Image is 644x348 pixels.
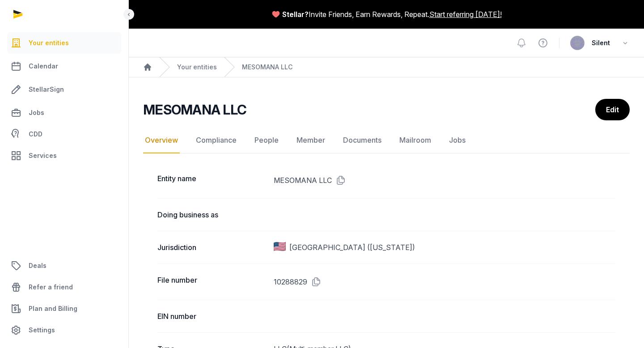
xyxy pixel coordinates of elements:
span: Plan and Billing [29,303,77,314]
a: Calendar [7,55,121,77]
a: Mailroom [398,127,433,153]
img: avatar [570,36,585,50]
a: Start referring [DATE]! [429,9,502,20]
dt: Jurisdiction [157,242,267,253]
span: CDD [29,129,42,140]
a: Documents [341,127,383,153]
span: Stellar? [282,9,309,20]
a: MESOMANA LLC [242,63,292,72]
dt: EIN number [157,311,267,322]
a: StellarSign [7,79,121,100]
a: People [253,127,280,153]
span: Deals [29,260,47,271]
dt: Doing business as [157,209,267,220]
a: Services [7,145,121,166]
span: Silent [592,38,610,48]
a: Jobs [7,102,121,123]
span: [GEOGRAPHIC_DATA] ([US_STATE]) [289,242,415,253]
nav: Tabs [143,127,630,153]
span: Refer a friend [29,282,73,293]
dt: Entity name [157,173,267,187]
a: Deals [7,255,121,276]
a: Compliance [194,127,238,153]
a: Refer a friend [7,276,121,298]
a: Your entities [7,32,121,54]
a: Your entities [177,63,217,72]
iframe: Chat Widget [599,305,644,348]
span: StellarSign [29,84,64,95]
span: Your entities [29,38,69,48]
span: Services [29,150,57,161]
a: Settings [7,319,121,341]
dt: File number [157,275,267,289]
span: Settings [29,325,55,335]
dd: 10288829 [274,275,615,289]
nav: Breadcrumb [129,57,644,77]
a: CDD [7,125,121,143]
a: Overview [143,127,180,153]
span: Jobs [29,107,44,118]
a: Member [295,127,327,153]
span: Calendar [29,61,58,72]
a: Jobs [447,127,467,153]
a: Plan and Billing [7,298,121,319]
h2: MESOMANA LLC [143,102,246,118]
a: Edit [595,99,630,120]
dd: MESOMANA LLC [274,173,615,187]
